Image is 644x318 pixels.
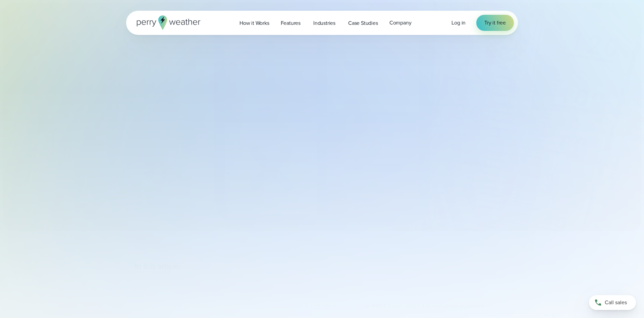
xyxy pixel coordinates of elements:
[476,15,514,31] a: Try it free
[313,19,335,27] span: Industries
[348,19,378,27] span: Case Studies
[342,16,384,30] a: Case Studies
[484,19,506,27] span: Try it free
[605,299,627,307] span: Call sales
[239,19,269,27] span: How it Works
[451,19,466,27] a: Log in
[281,19,301,27] span: Features
[389,19,412,27] span: Company
[234,16,275,30] a: How it Works
[589,295,636,310] a: Call sales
